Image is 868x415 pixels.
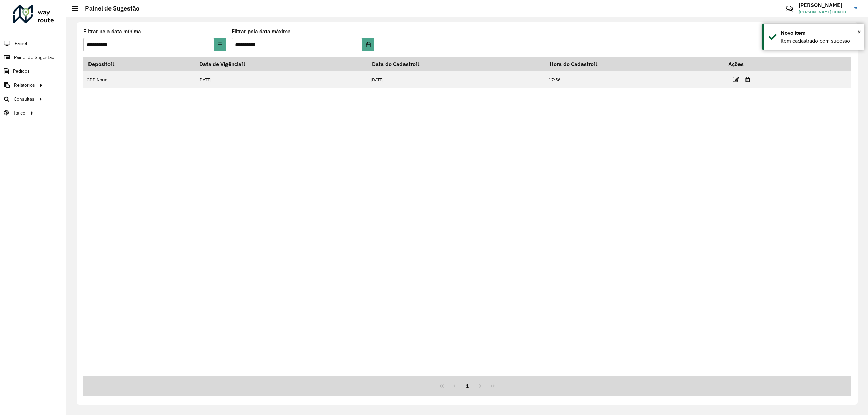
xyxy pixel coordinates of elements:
label: Filtrar pela data mínima [83,27,141,36]
span: Tático [13,109,25,117]
button: Close [857,27,861,37]
th: Data do Cadastro [367,57,545,71]
button: Choose Date [362,38,374,51]
td: CDD Norte [83,71,195,88]
label: Filtrar pela data máxima [232,27,291,36]
td: 17:56 [545,71,724,88]
a: Excluir [745,75,750,84]
th: Hora do Cadastro [545,57,724,71]
button: 1 [461,379,474,392]
h2: Painel de Sugestão [78,5,139,12]
h3: [PERSON_NAME] [798,2,849,8]
a: Contato Rápido [782,1,797,16]
span: Relatórios [14,82,35,89]
span: Pedidos [13,68,30,75]
a: Editar [733,75,739,84]
th: Data de Vigência [195,57,367,71]
td: [DATE] [195,71,367,88]
span: Painel de Sugestão [14,54,54,61]
button: Choose Date [214,38,226,51]
span: Painel [15,40,27,47]
th: Depósito [83,57,195,71]
div: Item cadastrado com sucesso [781,37,859,45]
span: [PERSON_NAME] CUNTO [798,9,849,15]
div: Novo item [781,29,859,37]
span: × [857,28,861,36]
td: [DATE] [367,71,545,88]
span: Consultas [14,96,34,103]
th: Ações [724,57,765,71]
